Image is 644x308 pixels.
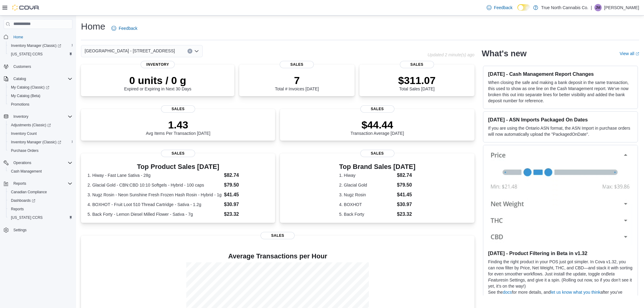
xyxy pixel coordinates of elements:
a: Inventory Count [9,130,39,137]
a: Adjustments (Classic) [9,121,53,129]
dt: 3. Nugz Rosin [339,192,394,198]
dd: $41.45 [397,191,415,198]
span: My Catalog (Classic) [11,85,49,90]
p: If you are using the Ontario ASN format, the ASN Import in purchase orders will now automatically... [488,125,633,137]
p: 0 units / 0 g [124,74,191,86]
span: [US_STATE] CCRS [11,215,43,220]
a: Canadian Compliance [9,188,49,196]
span: Catalog [11,75,72,82]
span: [GEOGRAPHIC_DATA] - [STREET_ADDRESS] [85,47,175,54]
p: Finding the right product in your POS just got simpler. In Cova v1.32, you can now filter by Pric... [488,259,633,289]
span: Customers [11,63,72,70]
h1: Home [81,20,105,33]
p: See the for more details, and after you’ve given it a try. [488,289,633,301]
dd: $30.97 [397,201,415,208]
span: Cash Management [9,168,72,175]
button: Cash Management [6,167,75,176]
dd: $41.45 [224,191,269,198]
a: Reports [9,205,26,213]
span: Sales [161,105,195,113]
span: Operations [11,159,72,166]
p: $311.07 [398,74,436,86]
dt: 3. Nugz Rosin - Neon Sunshine Fresh Frozen Hash Rosin - Hybrid - 1g [88,192,222,198]
span: Inventory Count [9,130,72,137]
button: Purchase Orders [6,146,75,155]
dd: $23.32 [397,211,415,218]
span: Purchase Orders [9,147,72,154]
span: My Catalog (Classic) [9,84,72,91]
span: Sales [400,61,434,68]
span: Inventory Manager (Classic) [11,140,61,145]
a: Feedback [109,22,140,34]
span: Reports [11,207,24,212]
button: Inventory Count [6,129,75,138]
span: My Catalog (Beta) [11,93,40,98]
span: Canadian Compliance [9,188,72,196]
span: Customers [13,64,31,69]
span: Promotions [11,102,30,107]
dt: 5. Back Forty - Lemon Diesel Milled Flower - Sativa - 7g [88,211,222,217]
a: docs [503,290,512,295]
span: Cash Management [11,169,42,174]
button: Home [1,33,75,41]
span: Washington CCRS [9,214,72,221]
a: Home [11,33,26,41]
button: My Catalog (Beta) [6,92,75,100]
dt: 4. BOXHOT - Fruit Loot 510 Thread Cartridge - Sativa - 1.2g [88,201,222,208]
h3: Top Product Sales [DATE] [88,163,269,170]
button: Operations [11,159,34,166]
dd: $79.50 [397,181,415,189]
svg: External link [635,52,639,56]
a: Adjustments (Classic) [6,121,75,129]
span: Dashboards [9,197,72,204]
a: Inventory Manager (Classic) [6,41,75,50]
p: When closing the safe and making a bank deposit in the same transaction, this used to show as one... [488,79,633,104]
span: Sales [280,61,314,68]
span: Inventory Count [11,131,37,136]
a: Feedback [484,2,515,14]
button: Clear input [187,49,192,54]
span: Settings [13,228,26,233]
button: Settings [1,226,75,234]
p: [PERSON_NAME] [604,4,639,11]
span: Inventory Manager (Classic) [9,138,72,146]
button: [US_STATE] CCRS [6,213,75,222]
h3: [DATE] - Cash Management Report Changes [488,71,633,77]
div: Avg Items Per Transaction [DATE] [146,119,210,136]
dt: 1. Hiway [339,172,394,178]
button: Canadian Compliance [6,188,75,196]
span: Catalog [13,76,26,81]
a: Purchase Orders [9,147,41,154]
p: | [591,4,592,11]
div: Expired or Expiring in Next 30 Days [124,74,191,91]
span: JM [596,4,600,11]
span: Reports [9,205,72,213]
a: Dashboards [9,197,38,204]
button: Promotions [6,100,75,109]
div: Transaction Average [DATE] [351,119,404,136]
span: Promotions [9,101,72,108]
span: Inventory [11,113,72,120]
p: True North Cannabis Co. [541,4,588,11]
p: Updated 2 minute(s) ago [428,52,474,57]
a: My Catalog (Beta) [9,92,43,100]
span: Reports [11,180,72,187]
button: Operations [1,159,75,167]
a: My Catalog (Classic) [6,83,75,92]
dt: 2. Glacial Gold [339,182,394,188]
button: Catalog [1,75,75,83]
span: Washington CCRS [9,51,72,58]
dd: $23.32 [224,211,269,218]
a: Inventory Manager (Classic) [9,138,64,146]
dd: $82.74 [224,172,269,179]
h4: Average Transactions per Hour [86,253,470,260]
span: Feedback [494,5,513,11]
dd: $30.97 [224,201,269,208]
span: Operations [13,160,31,165]
button: Customers [1,62,75,71]
div: Jamie Mathias [594,4,602,11]
a: Cash Management [9,168,44,175]
span: Reports [13,181,26,186]
span: Adjustments (Classic) [11,123,51,128]
button: [US_STATE] CCRS [6,50,75,58]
